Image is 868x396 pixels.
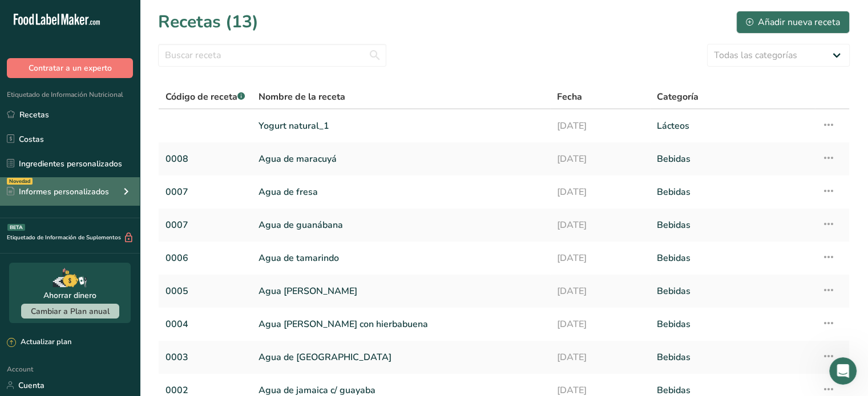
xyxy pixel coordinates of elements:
[657,213,809,237] a: Bebidas
[557,114,643,138] a: [DATE]
[557,312,643,336] a: [DATE]
[7,224,25,231] div: BETA
[557,213,643,237] a: [DATE]
[165,312,245,336] a: 0004
[259,180,543,204] a: Agua de fresa
[165,279,245,303] a: 0005
[259,279,543,303] a: Agua [PERSON_NAME]
[259,147,543,171] a: Agua de maracuyá
[557,180,643,204] a: [DATE]
[158,9,259,35] h1: Recetas (13)
[165,91,245,103] span: Código de receta
[829,357,857,385] iframe: Intercom live chat
[746,15,840,29] div: Añadir nueva receta
[259,345,543,369] a: Agua de [GEOGRAPHIC_DATA]
[657,180,809,204] a: Bebidas
[657,114,809,138] a: Lácteos
[657,312,809,336] a: Bebidas
[259,213,543,237] a: Agua de guanábana
[165,345,245,369] a: 0003
[557,345,643,369] a: [DATE]
[657,279,809,303] a: Bebidas
[259,312,543,336] a: Agua [PERSON_NAME] con hierbabuena
[158,44,386,67] input: Buscar receta
[259,90,345,104] span: Nombre de la receta
[31,306,110,317] span: Cambiar a Plan anual
[43,289,96,301] div: Ahorrar dinero
[7,337,71,348] div: Actualizar plan
[657,147,809,171] a: Bebidas
[557,147,643,171] a: [DATE]
[657,90,699,104] span: Categoría
[259,114,543,138] a: Yogurt natural_1
[7,186,109,198] div: Informes personalizados
[657,246,809,270] a: Bebidas
[557,246,643,270] a: [DATE]
[21,304,119,319] button: Cambiar a Plan anual
[259,246,543,270] a: Agua de tamarindo
[557,90,582,104] span: Fecha
[165,180,245,204] a: 0007
[657,345,809,369] a: Bebidas
[165,246,245,270] a: 0006
[7,178,33,185] div: Novedad
[557,279,643,303] a: [DATE]
[736,11,850,34] button: Añadir nueva receta
[7,58,133,78] button: Contratar a un experto
[165,147,245,171] a: 0008
[165,213,245,237] a: 0007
